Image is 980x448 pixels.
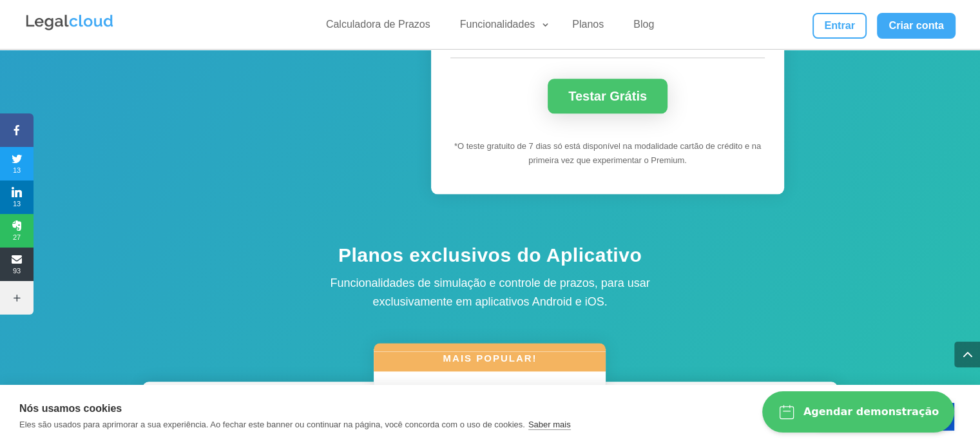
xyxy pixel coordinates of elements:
[19,403,122,414] strong: Nós usamos cookies
[877,13,956,39] a: Criar conta
[564,18,611,37] a: Planos
[297,274,684,311] p: Funcionalidades de simulação e controle de prazos, para usar exclusivamente em aplicativos Androi...
[374,351,606,371] h6: MAIS POPULAR!
[19,420,525,429] p: Eles são usados para aprimorar a sua experiência. Ao fechar este banner ou continuar na página, v...
[812,13,867,39] a: Entrar
[265,242,716,274] h4: Planos exclusivos do Aplicativo
[452,18,551,37] a: Funcionalidades
[528,420,571,430] a: Saber mais
[454,139,762,169] p: *O teste gratuito de 7 dias só está disponível na modalidade cartão de crédito e na primeira vez ...
[24,13,115,32] img: Legalcloud Logo
[626,18,662,37] a: Blog
[24,23,115,34] a: Logo da Legalcloud
[548,79,668,113] a: Testar Grátis
[318,18,438,37] a: Calculadora de Prazos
